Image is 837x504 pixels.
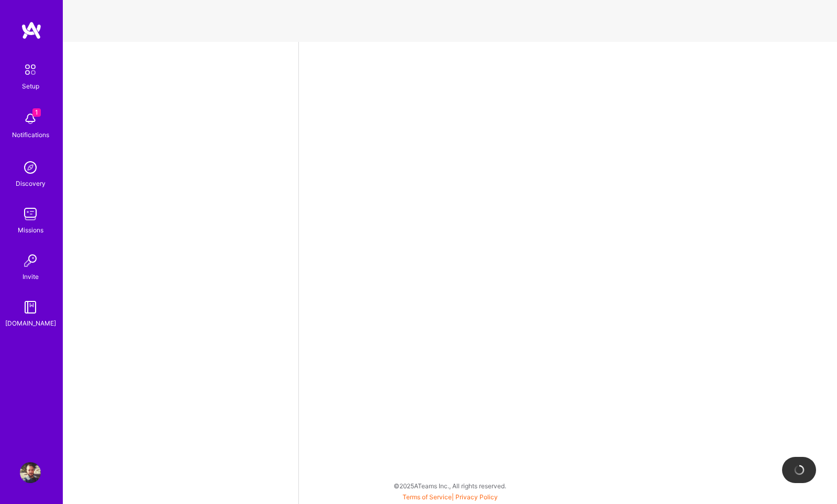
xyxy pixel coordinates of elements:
[12,129,49,140] div: Notifications
[5,318,56,329] div: [DOMAIN_NAME]
[403,493,452,501] a: Terms of Service
[17,462,43,483] a: User Avatar
[16,178,46,189] div: Discovery
[455,493,498,501] a: Privacy Policy
[20,250,41,271] img: Invite
[32,108,41,117] span: 1
[23,271,39,282] div: Invite
[794,464,805,476] img: loading
[19,59,41,81] img: setup
[22,81,39,92] div: Setup
[18,225,43,236] div: Missions
[20,462,41,483] img: User Avatar
[20,297,41,318] img: guide book
[63,473,837,499] div: © 2025 ATeams Inc., All rights reserved.
[21,21,42,40] img: logo
[20,204,41,225] img: teamwork
[20,108,41,129] img: bell
[20,157,41,178] img: discovery
[403,493,498,501] span: |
